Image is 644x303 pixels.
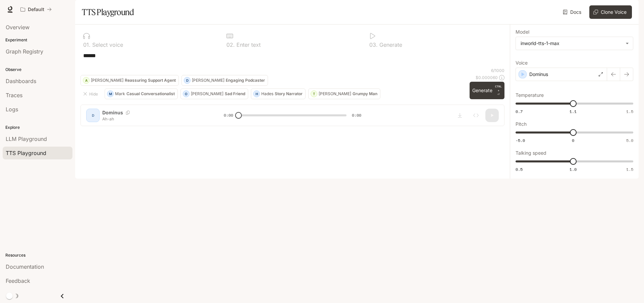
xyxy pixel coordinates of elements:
p: Reassuring Support Agent [125,78,176,82]
span: -5.0 [516,138,525,143]
p: Sad Friend [225,92,245,96]
h1: TTS Playground [82,5,134,19]
p: Hades [261,92,273,96]
p: $ 0.000060 [476,75,498,80]
p: Default [28,7,44,12]
p: ⏎ [495,84,502,97]
div: H [254,88,260,99]
p: CTRL + [495,84,502,92]
p: [PERSON_NAME] [192,78,224,82]
p: Grumpy Man [353,92,377,96]
p: Engaging Podcaster [226,78,265,82]
p: Talking speed [516,151,546,155]
p: Story Narrator [275,92,303,96]
div: D [184,75,190,86]
span: 5.0 [626,138,633,143]
p: [PERSON_NAME] [319,92,351,96]
p: Select voice [91,42,123,47]
span: 1.1 [570,109,577,114]
span: 1.0 [570,166,577,172]
button: MMarkCasual Conversationalist [105,88,178,99]
button: Hide [80,88,102,99]
div: O [183,88,189,99]
p: Mark [115,92,125,96]
div: A [83,75,89,86]
p: Casual Conversationalist [126,92,175,96]
button: D[PERSON_NAME]Engaging Podcaster [181,75,268,86]
button: Clone Voice [589,5,632,19]
button: HHadesStory Narrator [251,88,306,99]
span: 0.7 [516,109,523,114]
span: 1.5 [626,109,633,114]
button: GenerateCTRL +⏎ [470,82,504,99]
button: All workspaces [17,3,55,16]
p: Temperature [516,93,544,98]
button: O[PERSON_NAME]Sad Friend [180,88,248,99]
span: 0.5 [516,166,523,172]
p: 6 / 1000 [491,68,504,73]
p: Voice [516,61,528,65]
button: A[PERSON_NAME]Reassuring Support Agent [80,75,179,86]
a: Docs [561,5,584,19]
div: T [311,88,317,99]
p: 0 2 . [226,42,235,47]
p: [PERSON_NAME] [191,92,223,96]
p: Model [516,30,529,34]
div: M [107,88,113,99]
p: Generate [378,42,402,47]
div: inworld-tts-1-max [516,37,633,50]
button: T[PERSON_NAME]Grumpy Man [308,88,380,99]
div: inworld-tts-1-max [521,40,622,47]
p: 0 3 . [369,42,378,47]
p: Enter text [235,42,261,47]
span: 1.5 [626,166,633,172]
p: Dominus [529,71,548,78]
p: Pitch [516,122,527,126]
p: 0 1 . [83,42,91,47]
span: 0 [572,138,574,143]
p: [PERSON_NAME] [91,78,123,82]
